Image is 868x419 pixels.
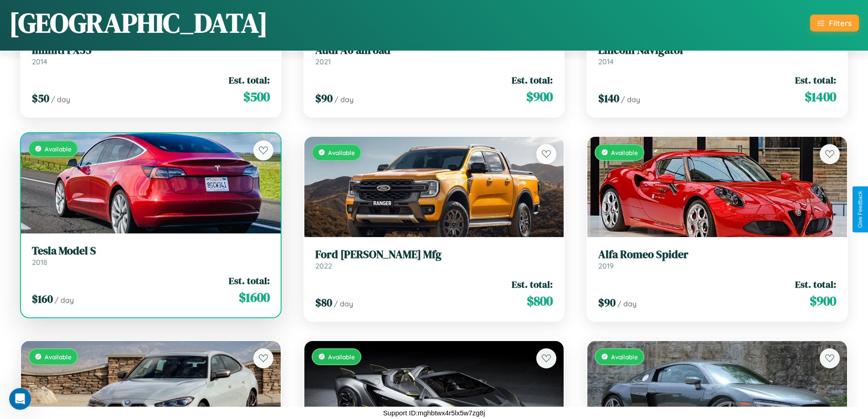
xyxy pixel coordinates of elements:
[315,248,553,270] a: Ford [PERSON_NAME] Mfg2022
[334,95,354,104] span: / day
[229,274,270,287] span: Est. total:
[239,288,270,306] span: $ 1600
[315,57,331,66] span: 2021
[805,88,836,106] span: $ 1400
[810,292,836,310] span: $ 900
[611,149,638,156] span: Available
[598,261,614,270] span: 2019
[598,91,619,106] span: $ 140
[315,295,332,310] span: $ 80
[621,95,640,104] span: / day
[315,248,553,261] h3: Ford [PERSON_NAME] Mfg
[243,88,270,106] span: $ 500
[617,299,637,308] span: / day
[45,145,72,153] span: Available
[829,18,852,28] div: Filters
[527,292,553,310] span: $ 800
[51,95,70,104] span: / day
[315,91,333,106] span: $ 90
[32,244,270,267] a: Tesla Model S2018
[32,258,47,267] span: 2018
[229,73,270,87] span: Est. total:
[795,278,836,291] span: Est. total:
[328,149,355,156] span: Available
[9,388,31,410] iframe: Intercom live chat
[32,91,49,106] span: $ 50
[315,44,553,66] a: Audi A6 allroad2021
[598,248,836,261] h3: Alfa Romeo Spider
[857,191,863,228] div: Give Feedback
[512,278,553,291] span: Est. total:
[32,244,270,258] h3: Tesla Model S
[32,57,47,66] span: 2014
[383,407,485,419] p: Support ID: mghbtwx4r5lx5w7zg8j
[795,73,836,87] span: Est. total:
[32,44,270,57] h3: Infiniti FX35
[55,295,74,305] span: / day
[334,299,353,308] span: / day
[598,44,836,66] a: Lincoln Navigator2014
[32,44,270,66] a: Infiniti FX352014
[328,353,355,361] span: Available
[598,44,836,57] h3: Lincoln Navigator
[315,44,553,57] h3: Audi A6 allroad
[315,261,332,270] span: 2022
[598,57,614,66] span: 2014
[9,4,268,41] h1: [GEOGRAPHIC_DATA]
[810,15,859,31] button: Filters
[32,291,53,306] span: $ 160
[526,88,553,106] span: $ 900
[45,353,72,361] span: Available
[598,248,836,270] a: Alfa Romeo Spider2019
[611,353,638,361] span: Available
[598,295,616,310] span: $ 90
[512,73,553,87] span: Est. total:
